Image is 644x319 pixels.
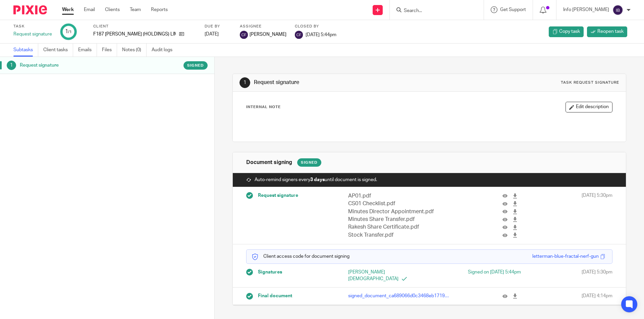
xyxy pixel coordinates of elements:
span: [PERSON_NAME] [250,31,286,38]
span: [DATE] 4:14pm [582,293,612,299]
a: Notes (0) [122,44,147,57]
a: Client tasks [43,44,73,57]
img: svg%3E [240,31,248,39]
label: Task [13,24,52,29]
span: Final document [258,293,292,299]
span: Copy task [559,28,580,35]
label: Due by [205,24,231,29]
input: Search [403,8,464,14]
label: Assignee [240,24,286,29]
h1: Document signing [246,159,292,166]
a: Copy task [549,26,584,37]
h1: Request signature [254,79,444,86]
span: [DATE] 5:30pm [582,192,612,239]
a: Audit logs [152,44,177,57]
p: Minutes Share Transfer.pdf [348,216,449,223]
p: Client access code for document signing [252,253,350,260]
a: Email [84,6,95,13]
img: Pixie [13,5,47,14]
p: Info [PERSON_NAME] [563,6,609,13]
span: Signatures [258,269,282,275]
label: Closed by [295,24,336,29]
a: Reports [151,6,168,13]
p: Minutes Director Appointment.pdf [348,208,449,216]
div: Request signature [13,31,52,37]
label: Client [93,24,196,29]
div: [DATE] [205,31,231,37]
strong: 3 days [310,177,325,182]
span: Get Support [500,7,526,12]
a: Clients [105,6,120,13]
a: Reopen task [587,26,627,37]
div: 1 [239,77,250,88]
span: Request signature [258,192,298,199]
div: letterman-blue-fractal-nerf-gun [532,253,599,260]
p: Rakesh Share Certificate.pdf [348,223,449,231]
span: Reopen task [597,28,624,35]
a: Subtasks [13,44,38,57]
p: AP01.pdf [348,192,449,200]
a: Emails [78,44,97,57]
div: Task request signature [561,80,619,85]
p: F187 [PERSON_NAME] (HOLDINGS) LIMITED [93,31,176,37]
small: /1 [68,30,72,34]
p: CS01 Checklist.pdf [348,200,449,208]
p: Internal Note [246,104,281,110]
span: [DATE] 5:44pm [306,32,336,37]
div: 1 [65,28,72,35]
img: svg%3E [612,5,623,15]
h1: Request signature [20,60,145,70]
p: signed_document_ca689066d0c3468eb1719218020bf122.pdf [348,293,449,299]
span: Auto-remind signers every until document is signed. [255,176,377,183]
div: 1 [7,61,16,70]
button: Edit description [566,102,612,112]
p: [PERSON_NAME][DEMOGRAPHIC_DATA] [348,269,429,283]
div: Signed on [DATE] 5:44pm [440,269,521,275]
a: Team [130,6,141,13]
a: Files [102,44,117,57]
span: [DATE] 5:30pm [582,269,612,283]
span: Signed [187,63,204,68]
p: Stock Transfer.pdf [348,231,449,239]
a: Work [62,6,74,13]
div: Signed [297,158,321,167]
img: svg%3E [295,31,303,39]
